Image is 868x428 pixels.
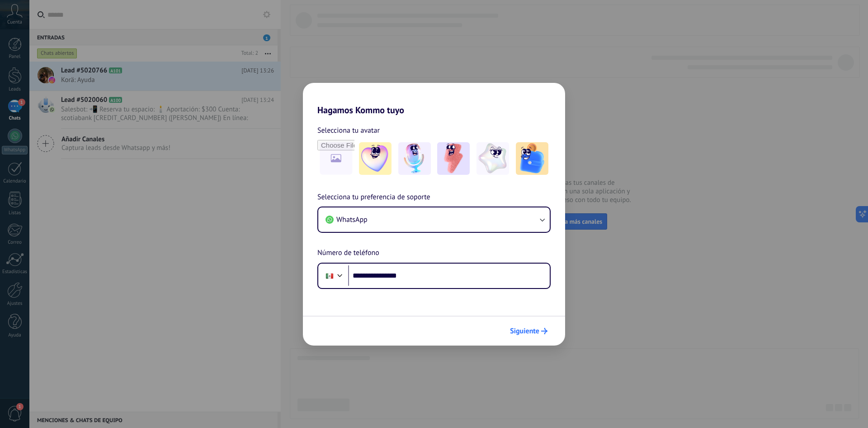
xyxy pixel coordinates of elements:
[398,142,431,175] img: -2.jpeg
[321,266,338,285] div: Mexico: + 52
[359,142,392,175] img: -1.jpeg
[437,142,470,175] img: -3.jpeg
[317,125,380,136] span: Selecciona tu avatar
[318,207,550,232] button: WhatsApp
[303,83,565,115] h2: Hagamos Kommo tuyo
[506,323,552,339] button: Siguiente
[516,142,548,175] img: -5.jpeg
[476,142,509,175] img: -4.jpeg
[317,192,430,203] span: Selecciona tu preferencia de soporte
[317,247,379,259] span: Número de teléfono
[510,328,539,334] span: Siguiente
[336,215,368,224] span: WhatsApp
